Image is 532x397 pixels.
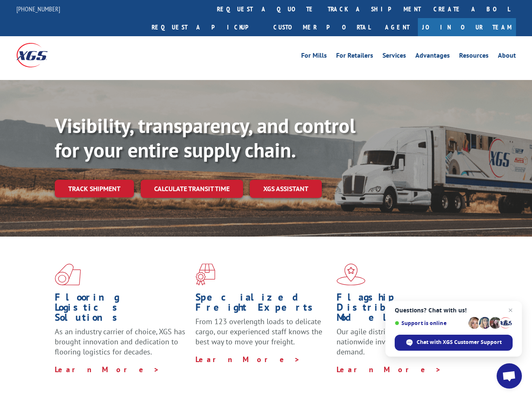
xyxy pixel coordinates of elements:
h1: Flooring Logistics Solutions [55,292,189,327]
a: Open chat [497,363,522,389]
span: Our agile distribution network gives you nationwide inventory management on demand. [337,327,468,357]
span: As an industry carrier of choice, XGS has brought innovation and dedication to flooring logistics... [55,327,185,357]
a: Join Our Team [418,18,516,36]
img: xgs-icon-focused-on-flooring-red [195,264,215,285]
span: Support is online [395,320,465,326]
img: xgs-icon-flagship-distribution-model-red [337,264,366,285]
span: Chat with XGS Customer Support [395,335,513,351]
h1: Specialized Freight Experts [195,292,330,317]
img: xgs-icon-total-supply-chain-intelligence-red [55,264,81,285]
a: XGS ASSISTANT [250,180,322,198]
a: About [498,52,516,61]
span: Chat with XGS Customer Support [417,338,502,346]
h1: Flagship Distribution Model [337,292,471,327]
span: Questions? Chat with us! [395,307,513,314]
a: Track shipment [55,180,134,197]
a: For Retailers [336,52,373,61]
a: Advantages [415,52,450,61]
a: Learn More > [337,365,441,374]
a: [PHONE_NUMBER] [16,5,60,13]
a: Services [382,52,406,61]
a: Customer Portal [267,18,377,36]
a: Agent [377,18,418,36]
a: Calculate transit time [141,180,243,198]
a: For Mills [301,52,327,61]
p: From 123 overlength loads to delicate cargo, our experienced staff knows the best way to move you... [195,317,330,354]
a: Request a pickup [145,18,267,36]
a: Learn More > [195,354,300,364]
b: Visibility, transparency, and control for your entire supply chain. [55,112,356,163]
a: Learn More > [55,365,160,374]
a: Resources [459,52,489,61]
